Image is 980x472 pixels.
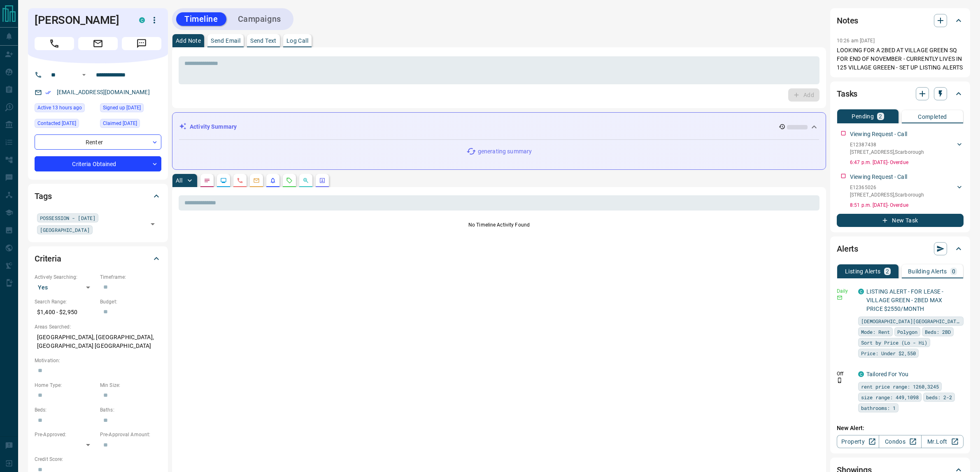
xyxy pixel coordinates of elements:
div: E12387438[STREET_ADDRESS],Scarborough [850,139,964,157]
p: E12387438 [850,141,924,148]
p: Baths: [100,406,161,414]
p: [STREET_ADDRESS] , Scarborough [850,191,924,199]
button: Open [147,218,158,230]
p: Credit Score: [35,456,161,463]
svg: Requests [286,177,293,184]
span: Message [122,37,161,50]
p: Send Email [211,38,240,44]
span: [DEMOGRAPHIC_DATA][GEOGRAPHIC_DATA] [861,317,961,325]
svg: Emails [253,177,260,184]
p: Completed [918,114,947,120]
h2: Tasks [837,87,857,100]
p: $1,400 - $2,950 [35,305,96,319]
p: LOOKING FOR A 2BED AT VILLAGE GREEN SQ FOR END OF NOVEMBER - CURRENTLY LIVES IN 125 VILLAGE GREEE... [837,46,964,72]
span: POSSESSION - [DATE] [40,214,95,222]
p: Listing Alerts [845,268,881,274]
span: [GEOGRAPHIC_DATA] [40,226,90,234]
svg: Lead Browsing Activity [220,177,227,184]
p: E12365026 [850,184,924,191]
div: Tags [35,186,161,206]
svg: Opportunities [303,177,309,184]
div: E12365026[STREET_ADDRESS],Scarborough [850,182,964,200]
p: Home Type: [35,382,96,389]
button: Open [79,70,89,80]
span: Active 13 hours ago [37,104,82,112]
svg: Notes [204,177,210,184]
p: Add Note [176,38,201,44]
svg: Listing Alerts [270,177,276,184]
span: Call [35,37,74,50]
p: Pending [852,113,874,119]
div: condos.ca [858,371,864,377]
p: Beds: [35,406,96,414]
p: Actively Searching: [35,273,96,281]
span: Sort by Price (Lo - Hi) [861,338,927,347]
p: Timeframe: [100,273,161,281]
p: No Timeline Activity Found [179,221,819,229]
span: Beds: 2BD [925,328,951,336]
span: Price: Under $2,550 [861,349,916,357]
svg: Email [837,295,843,301]
span: bathrooms: 1 [861,404,896,412]
button: Campaigns [230,12,289,26]
div: Yes [35,281,96,294]
span: Mode: Rent [861,328,890,336]
p: generating summary [478,147,532,156]
a: [EMAIL_ADDRESS][DOMAIN_NAME] [57,89,150,95]
p: Budget: [100,298,161,305]
span: rent price range: 1260,3245 [861,382,939,391]
p: 2 [879,113,882,119]
span: Email [78,37,118,50]
h2: Tags [35,190,51,203]
div: Alerts [837,239,964,259]
div: Sun Apr 13 2025 [100,103,161,115]
div: Criteria [35,249,161,268]
p: Viewing Request - Call [850,130,907,139]
p: Pre-Approved: [35,431,96,438]
p: New Alert: [837,424,964,433]
h2: Criteria [35,252,61,265]
button: New Task [837,214,964,227]
a: Mr.Loft [921,435,964,448]
div: Activity Summary [179,119,819,134]
h2: Alerts [837,242,858,255]
p: 8:51 p.m. [DATE] - Overdue [850,201,964,209]
p: [GEOGRAPHIC_DATA], [GEOGRAPHIC_DATA], [GEOGRAPHIC_DATA] [GEOGRAPHIC_DATA] [35,331,161,353]
div: Notes [837,11,964,30]
p: Activity Summary [190,123,237,131]
a: LISTING ALERT - FOR LEASE - VILLAGE GREEN - 2BED MAX PRICE $2550/MONTH [866,288,944,312]
p: Off [837,370,853,377]
p: Areas Searched: [35,323,161,331]
p: Building Alerts [908,268,947,274]
a: Tailored For You [866,371,908,377]
p: Log Call [286,38,308,44]
div: Renter [35,134,161,150]
div: condos.ca [139,17,145,23]
svg: Push Notification Only [837,377,843,383]
p: Viewing Request - Call [850,173,907,181]
a: Condos [879,435,921,448]
p: Pre-Approval Amount: [100,431,161,438]
span: Polygon [897,328,917,336]
div: Wed Sep 10 2025 [35,119,96,130]
span: Contacted [DATE] [37,119,76,127]
p: 2 [886,268,889,274]
p: Search Range: [35,298,96,305]
div: Mon Sep 15 2025 [35,103,96,115]
p: 10:26 am [DATE] [837,38,875,44]
p: All [176,178,182,183]
span: beds: 2-2 [926,393,952,401]
svg: Agent Actions [319,177,326,184]
h2: Notes [837,14,858,27]
button: Timeline [176,12,226,26]
p: Send Text [250,38,277,44]
p: 0 [952,268,955,274]
a: Property [837,435,879,448]
p: Min Size: [100,382,161,389]
span: Claimed [DATE] [103,119,137,127]
h1: [PERSON_NAME] [35,14,127,27]
div: Criteria Obtained [35,156,161,171]
span: size range: 449,1098 [861,393,919,401]
div: condos.ca [858,289,864,294]
svg: Email Verified [45,90,51,95]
